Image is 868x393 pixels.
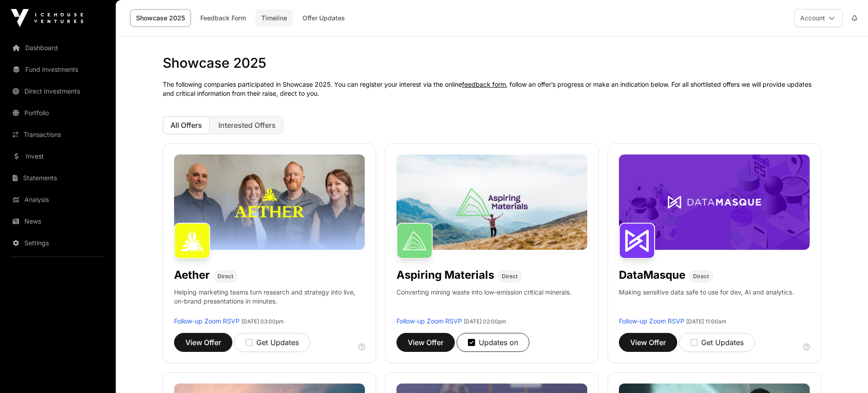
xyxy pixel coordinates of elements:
span: View Offer [408,337,443,348]
a: Feedback Form [194,9,252,27]
h1: Showcase 2025 [163,55,821,71]
a: Fund Investments [7,60,108,80]
div: Get Updates [245,337,299,348]
img: Aspiring-Banner.jpg [396,154,587,250]
a: Dashboard [7,38,108,58]
a: Statements [7,168,108,188]
button: Interested Offers [211,116,283,134]
iframe: Chat Widget [823,350,868,393]
a: feedback form [462,80,506,88]
button: View Offer [396,333,455,352]
a: Settings [7,233,108,253]
h1: Aspiring Materials [396,268,494,282]
a: Follow-up Zoom RSVP [396,317,462,325]
h1: DataMasque [619,268,685,282]
p: Converting mining waste into low-emission critical minerals. [396,288,571,317]
a: Showcase 2025 [130,9,191,27]
a: Follow-up Zoom RSVP [174,317,240,325]
button: View Offer [619,333,677,352]
a: Analysis [7,190,108,210]
p: The following companies participated in Showcase 2025. You can register your interest via the onl... [163,80,821,98]
span: Interested Offers [218,121,276,130]
button: Get Updates [234,333,310,352]
h1: Aether [174,268,210,282]
span: View Offer [630,337,666,348]
span: [DATE] 02:00pm [464,318,506,325]
img: Aether [174,223,210,259]
img: DataMasque [619,223,655,259]
img: Aspiring Materials [396,223,433,259]
a: Offer Updates [297,9,351,27]
button: View Offer [174,333,232,352]
button: Updates on [457,333,529,352]
a: Transactions [7,125,108,145]
p: Helping marketing teams turn research and strategy into live, on-brand presentations in minutes. [174,288,365,317]
button: All Offers [163,116,210,134]
div: Updates on [468,337,518,348]
span: [DATE] 03:00pm [241,318,284,325]
img: Aether-Banner.jpg [174,154,365,250]
span: [DATE] 11:00am [686,318,726,325]
button: Account [794,9,843,27]
img: DataMasque-Banner.jpg [619,154,810,250]
button: Get Updates [679,333,755,352]
a: Timeline [255,9,293,27]
p: Making sensitive data safe to use for dev, AI and analytics. [619,288,794,317]
span: All Offers [170,121,202,130]
a: Follow-up Zoom RSVP [619,317,684,325]
span: Direct [502,273,518,280]
a: Invest [7,146,108,166]
span: View Offer [185,337,221,348]
a: Portfolio [7,103,108,123]
span: Direct [217,273,233,280]
a: Direct Investments [7,81,108,101]
img: Icehouse Ventures Logo [11,9,83,27]
div: Get Updates [690,337,744,348]
span: Direct [693,273,709,280]
a: News [7,211,108,231]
